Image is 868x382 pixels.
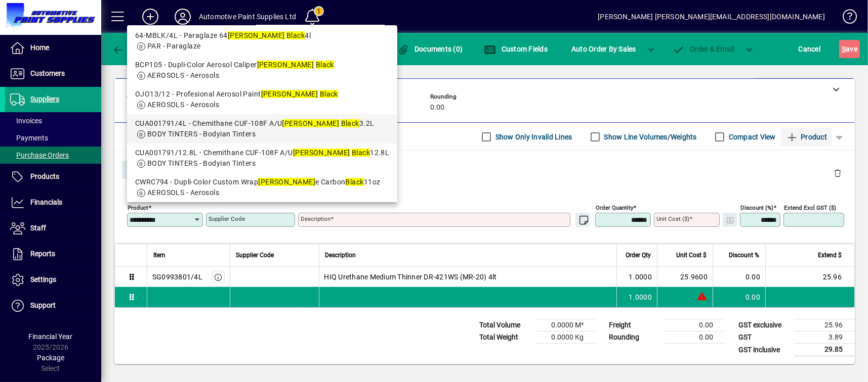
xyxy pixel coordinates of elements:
app-page-header-button: Delete [825,168,850,177]
em: Black [346,178,364,186]
span: Customers [30,69,65,77]
em: [PERSON_NAME] [257,61,314,69]
mat-label: Supplier Code [209,215,245,222]
td: Freight [604,319,665,331]
span: AEROSOLS - Aerosols [147,188,219,197]
a: Payments [5,129,101,147]
button: Documents (0) [395,40,466,58]
button: Profile [167,8,199,26]
span: Order & Email [673,45,734,53]
div: CWRC794 - Dupli-Color Custom Wrap e Carbon 11oz [135,177,389,187]
mat-label: Discount (%) [740,204,773,211]
span: Package [37,354,64,362]
em: [PERSON_NAME] [282,119,340,127]
a: Purchase Orders [5,147,101,164]
td: 25.96 [765,267,854,287]
a: Knowledge Base [835,2,855,35]
span: S [842,45,846,53]
span: Products [30,172,59,180]
a: Reports [5,242,101,267]
mat-option: CUA001791/12.8L - Chemithane CUF-108F A/U Matt Black 12.8L [127,144,397,173]
app-page-header-button: Back [101,40,157,58]
a: Financials [5,190,101,215]
span: Extend $ [818,250,842,261]
span: Discount % [729,250,759,261]
span: ave [842,41,857,57]
label: Show Only Invalid Lines [493,132,572,142]
button: Custom Fields [481,40,550,58]
div: 64-MBLK/4L - Paraglaze 64 4l [135,30,389,41]
a: Customers [5,61,101,86]
td: Total Volume [474,319,535,331]
span: PAR - Paraglaze [147,42,201,50]
td: 3.89 [794,331,855,344]
button: Back [109,40,148,58]
td: 25.96 [794,319,855,331]
span: Back [112,45,146,53]
span: Financials [30,198,62,206]
button: Add [134,8,167,26]
em: Black [320,90,338,98]
em: [PERSON_NAME] [261,90,318,98]
span: Close [126,162,152,178]
span: Documents (0) [397,45,463,53]
td: Rounding [604,331,665,344]
span: Settings [30,275,56,283]
mat-label: Unit Cost ($) [656,215,689,222]
td: GST exclusive [733,319,794,331]
mat-label: Extend excl GST ($) [784,204,836,211]
mat-option: CWRC794 - Dupli-Color Custom Wrap Matte Carbon Black 11oz [127,173,397,202]
div: BCP105 - Dupli-Color Aerosol Caliper [135,60,389,70]
div: CUA001791/4L - Chemithane CUF-108F A/U 3.2L [135,118,389,129]
div: [PERSON_NAME] [PERSON_NAME][EMAIL_ADDRESS][DOMAIN_NAME] [598,9,825,25]
span: AEROSOLS - Aerosols [147,71,219,79]
app-page-header-button: Close [119,165,159,174]
a: Invoices [5,112,101,129]
span: Description [325,250,356,261]
mat-option: BCP105 - Dupli-Color Aerosol Caliper Matt Black [127,56,397,85]
td: 0.00 [665,331,725,344]
span: Suppliers [30,95,59,103]
label: Compact View [727,132,776,142]
a: Support [5,293,101,318]
td: 0.0000 M³ [535,319,596,331]
div: SG0993801/4L [152,272,202,282]
mat-label: Product [128,204,148,211]
mat-label: Description [301,215,330,222]
div: OJO13/12 - Profesional Aerosol Paint [135,89,389,100]
td: 25.9600 [657,267,713,287]
span: AEROSOLS - Aerosols [147,101,219,109]
td: 29.85 [794,344,855,356]
td: 0.00 [713,267,765,287]
em: [PERSON_NAME] [258,178,315,186]
span: Payments [10,134,48,142]
span: Financial Year [29,332,73,341]
button: Save [839,40,860,58]
em: [PERSON_NAME] [228,31,285,39]
div: Automotive Paint Supplies Ltd [199,9,296,25]
span: BODY TINTERS - Bodyian Tinters [147,130,256,138]
span: Auto Order By Sales [571,41,636,57]
div: Product [114,151,855,187]
td: Total Weight [474,331,535,344]
span: Order Qty [626,250,651,261]
button: Delete [825,161,850,185]
mat-option: OJO13/12 - Profesional Aerosol Paint Matt Black [127,85,397,114]
a: Settings [5,267,101,293]
mat-label: Order Quantity [596,204,633,211]
td: 0.00 [665,319,725,331]
td: 0.0000 Kg [535,331,596,344]
button: Order & Email [668,40,739,58]
span: BODY TINTERS - Bodyian Tinters [147,159,256,167]
span: Supplier Code [236,250,274,261]
a: Products [5,164,101,189]
mat-option: 64-MBLK/4L - Paraglaze 64 Matt Black 4l [127,26,397,56]
span: Staff [30,224,46,232]
span: Support [30,301,56,309]
span: 0.00 [430,104,444,112]
td: GST inclusive [733,344,794,356]
button: Close [122,161,156,179]
td: GST [733,331,794,344]
a: Staff [5,216,101,241]
span: Item [153,250,166,261]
